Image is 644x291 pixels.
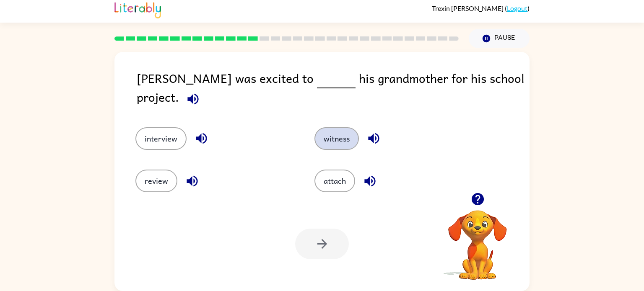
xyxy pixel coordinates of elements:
[137,69,530,111] div: [PERSON_NAME] was excited to his grandmother for his school project.
[135,127,187,150] button: interview
[135,170,177,192] button: review
[432,4,530,12] div: ( )
[507,4,527,12] a: Logout
[436,197,519,281] video: Your browser must support playing .mp4 files to use Literably. Please try using another browser.
[314,127,359,150] button: witness
[432,4,505,12] span: Trexin [PERSON_NAME]
[469,29,530,48] button: Pause
[314,170,355,192] button: attach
